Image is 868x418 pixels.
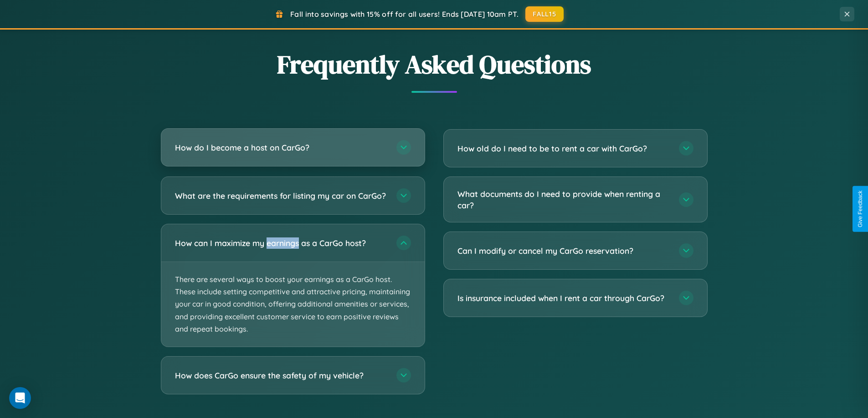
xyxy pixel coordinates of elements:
[457,292,670,304] h3: Is insurance included when I rent a car through CarGo?
[525,6,564,22] button: FALL15
[9,387,31,409] div: Open Intercom Messenger
[175,370,387,381] h3: How does CarGo ensure the safety of my vehicle?
[457,143,670,154] h3: How old do I need to be to rent a car with CarGo?
[175,237,387,249] h3: How can I maximize my earnings as a CarGo host?
[161,262,425,347] p: There are several ways to boost your earnings as a CarGo host. These include setting competitive ...
[161,47,708,82] h2: Frequently Asked Questions
[175,142,387,153] h3: How do I become a host on CarGo?
[457,188,670,211] h3: What documents do I need to provide when renting a car?
[457,245,670,257] h3: Can I modify or cancel my CarGo reservation?
[290,10,519,19] span: Fall into savings with 15% off for all users! Ends [DATE] 10am PT.
[857,191,863,227] div: Give Feedback
[175,190,387,201] h3: What are the requirements for listing my car on CarGo?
